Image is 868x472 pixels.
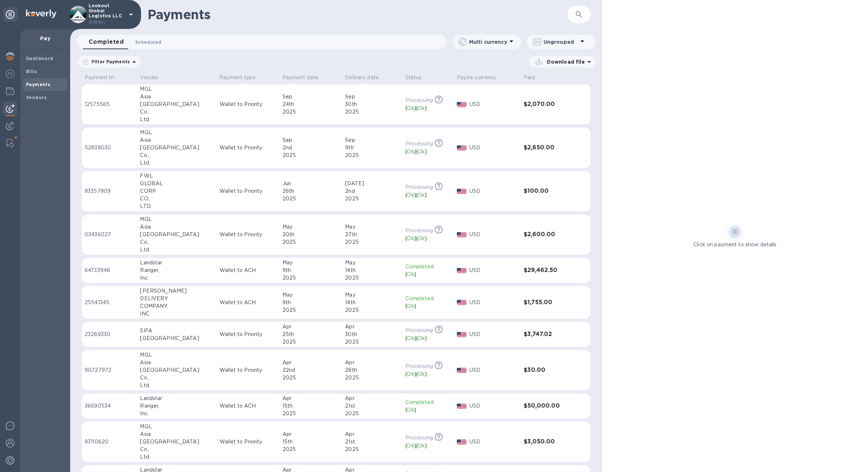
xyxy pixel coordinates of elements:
[457,74,506,81] span: Payee currency
[140,74,158,81] p: Vendor
[345,446,399,453] div: 2025
[457,145,467,150] img: USD
[457,74,496,81] p: Payee currency
[282,152,340,159] div: 2025
[282,223,340,231] div: May
[26,69,37,74] b: Bills
[220,74,256,81] p: Payment type
[457,332,467,337] img: USD
[469,144,518,152] p: USD
[418,235,425,242] p: Ok
[140,382,214,389] div: Ltd.
[405,74,431,81] span: Status
[85,366,134,374] p: 90727972
[282,93,340,101] div: Sep
[140,423,214,430] div: MGL
[220,331,277,338] p: Wallet to Priority
[6,69,14,78] img: Foreign exchange
[26,82,50,87] b: Payments
[457,439,467,445] img: USD
[345,74,379,81] p: Delivery date
[345,195,399,203] div: 2025
[220,267,277,274] p: Wallet to ACH
[457,404,467,409] img: USD
[140,187,214,195] div: CORP
[282,144,340,152] div: 2nd
[345,259,399,267] div: May
[405,140,433,148] p: Processing
[524,331,573,338] h3: $3,747.02
[89,59,130,65] p: Filter Payments
[282,74,328,81] span: Payment date
[140,231,214,238] div: [GEOGRAPHIC_DATA]
[524,231,573,238] h3: $2,600.00
[345,359,399,366] div: Apr
[345,395,399,402] div: Apr
[405,105,451,112] div: ( ) ( )
[282,331,340,338] div: 25th
[405,406,451,414] div: ( )
[140,195,214,203] div: CO.,
[140,302,214,310] div: COMPANY,
[407,370,414,378] p: Ok
[405,97,433,104] p: Processing
[345,274,399,282] div: 2025
[345,74,388,81] span: Delivery date
[85,299,134,306] p: 25541345
[345,136,399,144] div: Sep
[85,187,134,195] p: 83357809
[405,183,433,191] p: Processing
[418,442,425,450] p: Ok
[469,299,518,306] p: USD
[345,366,399,374] div: 28th
[345,180,399,187] div: [DATE]
[469,267,518,274] p: USD
[469,366,518,374] p: USD
[405,370,451,378] div: ( ) ( )
[85,231,134,238] p: 03436027
[140,238,214,246] div: Co.,
[469,331,518,338] p: USD
[407,271,414,278] p: Ok
[140,93,214,101] div: Asia
[140,310,214,318] div: INC.
[405,148,451,156] div: ( ) ( )
[524,403,573,409] h3: $50,000.00
[85,74,124,81] span: Payment №
[140,108,214,116] div: Co.,
[140,335,214,342] div: [GEOGRAPHIC_DATA]
[524,74,535,81] p: Paid
[457,189,467,194] img: USD
[85,267,134,274] p: 64733948
[345,223,399,231] div: May
[282,306,340,314] div: 2025
[282,101,340,108] div: 24th
[405,191,451,199] div: ( ) ( )
[85,331,134,338] p: 23269330
[693,241,776,248] p: Click on payment to show details
[345,187,399,195] div: 2nd
[140,159,214,167] div: Ltd.
[407,235,414,242] p: Ok
[140,180,214,187] div: GLOBAL
[220,231,277,238] p: Wallet to Priority
[140,366,214,374] div: [GEOGRAPHIC_DATA]
[524,144,573,151] h3: $2,650.00
[140,267,214,274] div: Ranger,
[282,180,340,187] div: Jun
[220,74,265,81] span: Payment type
[469,187,518,195] p: USD
[405,295,451,302] p: Completed
[220,366,277,374] p: Wallet to Priority
[524,101,573,108] h3: $2,070.00
[26,35,64,42] p: Pay
[282,374,340,382] div: 2025
[469,438,518,446] p: USD
[469,402,518,410] p: USD
[405,335,451,342] div: ( ) ( )
[345,323,399,331] div: Apr
[524,188,573,195] h3: $100.00
[85,74,115,81] p: Payment №
[407,335,414,342] p: Ok
[282,395,340,402] div: Apr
